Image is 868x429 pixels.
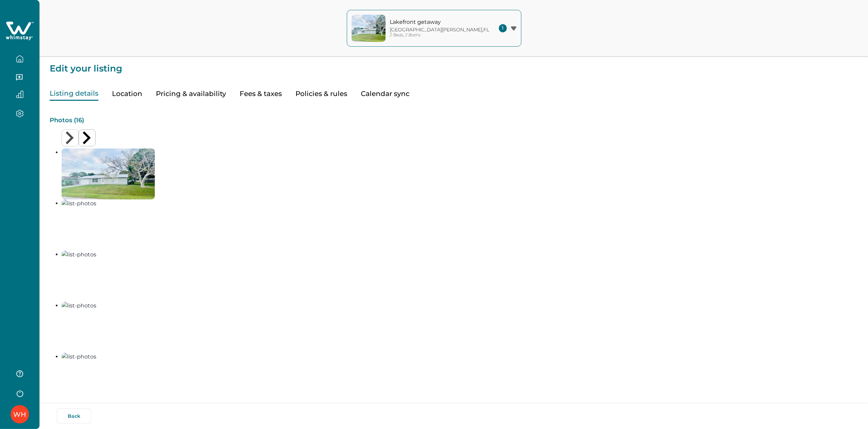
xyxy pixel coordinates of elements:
[62,148,155,200] img: list-photos
[62,200,155,251] li: 2 of 16
[62,251,155,302] li: 3 of 16
[390,19,482,26] p: Lakefront getaway
[390,33,421,38] p: 2 Beds, 2 Baths
[62,302,155,353] img: list-photos
[62,302,155,353] li: 4 of 16
[352,15,386,42] img: property-cover
[50,87,98,101] button: Listing details
[62,353,155,404] img: list-photos
[13,406,26,423] div: Whimstay Host
[112,87,142,101] button: Location
[361,87,409,101] button: Calendar sync
[347,10,521,47] button: property-coverLakefront getaway[GEOGRAPHIC_DATA][PERSON_NAME],FL2 Beds, 2 Baths1
[156,87,226,101] button: Pricing & availability
[240,87,282,101] button: Fees & taxes
[57,409,91,424] button: Back
[62,129,79,146] button: Previous slide
[499,24,507,32] span: 1
[295,87,347,101] button: Policies & rules
[62,148,155,200] li: 1 of 16
[62,353,155,404] li: 5 of 16
[62,251,155,302] img: list-photos
[390,27,489,33] p: [GEOGRAPHIC_DATA][PERSON_NAME] , FL
[62,200,155,251] img: list-photos
[50,57,858,73] p: Edit your listing
[50,117,858,124] p: Photos ( 16 )
[79,129,96,146] button: Next slide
